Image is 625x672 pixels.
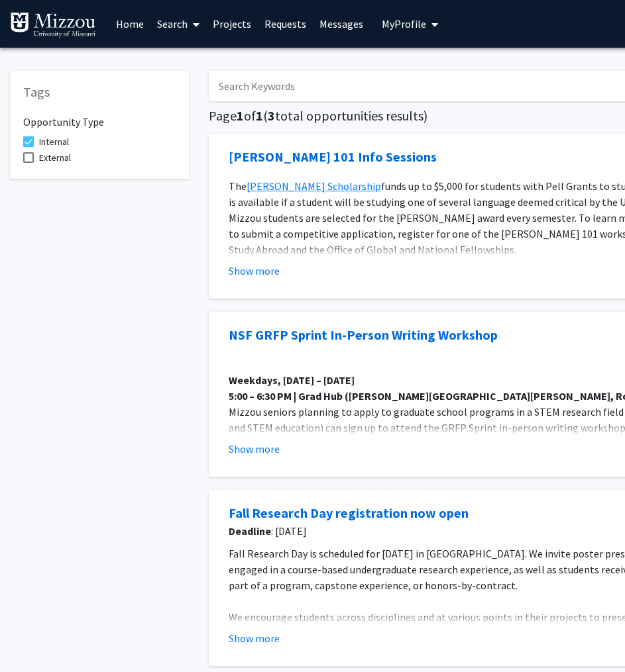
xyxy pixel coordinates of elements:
a: Search [150,1,206,47]
a: Opens in a new tab [229,503,469,523]
span: 1 [256,107,263,124]
a: Home [109,1,150,47]
button: Show more [229,263,280,279]
button: Show more [229,630,280,646]
iframe: Chat [10,612,56,662]
strong: Weekdays, [DATE] – [DATE] [229,373,355,387]
span: 1 [237,107,244,124]
a: Messages [313,1,370,47]
b: Deadline [229,524,271,538]
a: Projects [206,1,258,47]
button: Show more [229,441,280,457]
span: Internal [39,134,69,150]
h6: Opportunity Type [23,105,176,128]
a: Opens in a new tab [229,147,437,167]
img: University of Missouri Logo [10,12,96,38]
span: The [229,179,247,193]
a: [PERSON_NAME] Scholarship [247,179,381,193]
span: 3 [268,107,275,124]
span: My Profile [382,17,426,30]
a: Opens in a new tab [229,325,498,345]
h5: Tags [23,84,176,100]
span: External [39,150,71,166]
a: Requests [258,1,313,47]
